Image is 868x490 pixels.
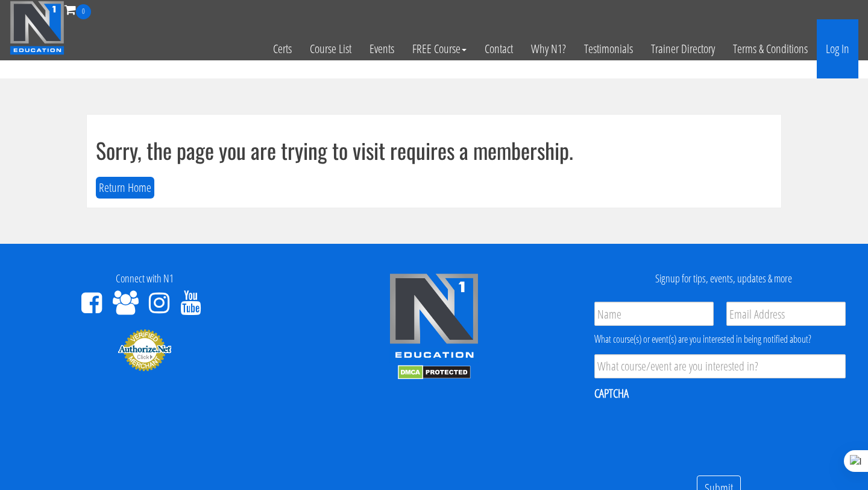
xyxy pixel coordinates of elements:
[594,386,629,401] label: CAPTCHA
[264,19,301,78] a: Certs
[9,273,280,285] h4: Connect with N1
[726,302,846,326] input: Email Address
[594,302,714,326] input: Name
[10,1,64,55] img: n1-education
[403,19,476,78] a: FREE Course
[398,365,471,380] img: DMCA.com Protection Status
[642,19,724,78] a: Trainer Directory
[476,19,522,78] a: Contact
[724,19,817,78] a: Terms & Conditions
[96,138,772,162] h1: Sorry, the page you are trying to visit requires a membership.
[118,328,172,372] img: Authorize.Net Merchant - Click to Verify
[389,273,479,362] img: n1-edu-logo
[594,354,846,378] input: What course/event are you interested in?
[76,4,91,19] span: 0
[64,1,91,17] a: 0
[301,19,360,78] a: Course List
[588,273,859,285] h4: Signup for tips, events, updates & more
[522,19,575,78] a: Why N1?
[594,409,778,456] iframe: reCAPTCHA
[96,177,154,199] button: Return Home
[360,19,403,78] a: Events
[594,332,846,346] div: What course(s) or event(s) are you interested in being notified about?
[817,19,858,78] a: Log In
[575,19,642,78] a: Testimonials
